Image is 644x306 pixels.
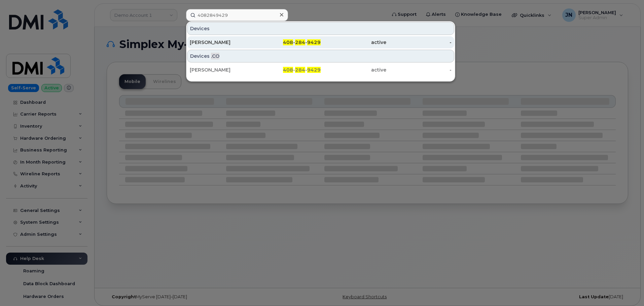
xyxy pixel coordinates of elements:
span: 9429 [307,39,321,45]
div: - [386,39,452,46]
span: 408 [283,67,293,73]
span: 408 [283,39,293,45]
div: [PERSON_NAME] [190,67,255,73]
span: .CO [211,53,219,59]
a: [PERSON_NAME]408-284-9429active- [187,36,454,48]
div: - [386,67,452,73]
span: 284 [295,39,305,45]
div: active [321,39,386,46]
div: - - [255,67,321,73]
div: active [321,67,386,73]
div: Devices [187,50,454,62]
span: 9429 [307,67,321,73]
a: [PERSON_NAME]408-284-9429active- [187,64,454,76]
div: Devices [187,22,454,35]
div: [PERSON_NAME] [190,39,255,46]
span: 284 [295,67,305,73]
div: - - [255,39,321,46]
